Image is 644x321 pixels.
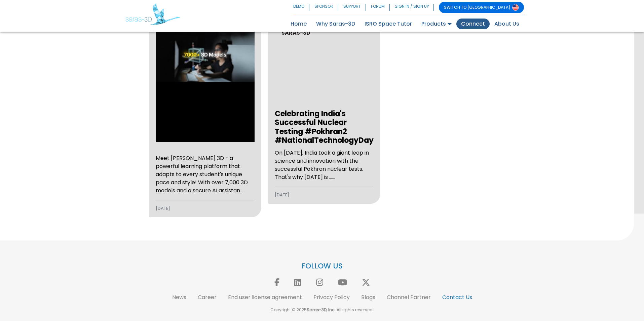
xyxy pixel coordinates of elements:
a: ISRO Space Tutor [360,19,417,29]
a: Channel Partner [387,293,431,301]
a: SARAS-3D [275,30,374,36]
p: Copyright © 2025 . All rights reserved. [125,307,519,313]
a: About Us [490,19,524,29]
small: [DATE] [156,205,170,211]
a: Career [198,293,217,301]
a: End user license agreement [228,293,302,301]
h5: Celebrating India's Successful Nuclear Testing #Pokhran2 #NationalTechnologyDay [275,109,374,145]
img: Saras 3D [125,3,180,25]
a: Celebrating India's Successful Nuclear Testing #Pokhran2 #NationalTechnologyDay On [DATE], India ... [275,45,374,187]
a: SUPPORT [338,2,366,13]
a: News [172,293,186,301]
p: On [DATE], India took a giant leap in science and innovation with the successful Pokhran nuclear ... [275,149,374,181]
a: SWITCH TO [GEOGRAPHIC_DATA] [439,2,524,13]
p: FOLLOW US [125,261,519,271]
small: [DATE] [275,192,289,198]
a: Meet [PERSON_NAME] 3D - a powerful learning platform that adapts to every student's unique pace a... [156,54,255,200]
a: Connect [456,19,490,29]
a: FORUM [366,2,390,13]
b: Saras-3D, Inc [307,307,335,313]
a: Contact Us [442,293,472,301]
h5: SARAS-3D [281,30,310,36]
a: Blogs [361,293,375,301]
a: DEMO [293,2,309,13]
a: Home [286,19,311,29]
a: SPONSOR [309,2,338,13]
iframe: Celebrating India's Successful Nuclear Testing #Pokhran2 #NationalTechnologyDay [275,45,374,101]
a: Privacy Policy [313,293,350,301]
a: Why Saras-3D [311,19,360,29]
a: Products [417,19,456,29]
p: Meet [PERSON_NAME] 3D - a powerful learning platform that adapts to every student's unique pace a... [156,154,255,195]
img: Switch to USA [512,4,519,11]
a: SIGN IN / SIGN UP [390,2,434,13]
